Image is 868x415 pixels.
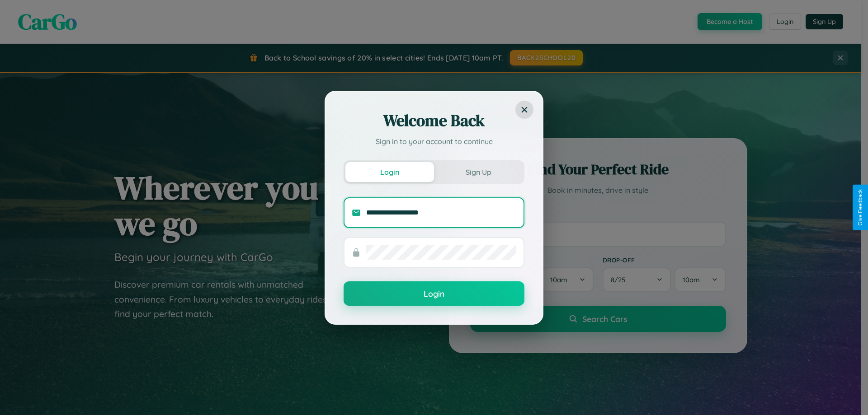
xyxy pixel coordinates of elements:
[857,189,863,226] div: Give Feedback
[434,162,523,182] button: Sign Up
[344,281,524,306] button: Login
[345,162,434,182] button: Login
[344,136,524,147] p: Sign in to your account to continue
[344,110,524,131] h2: Welcome Back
